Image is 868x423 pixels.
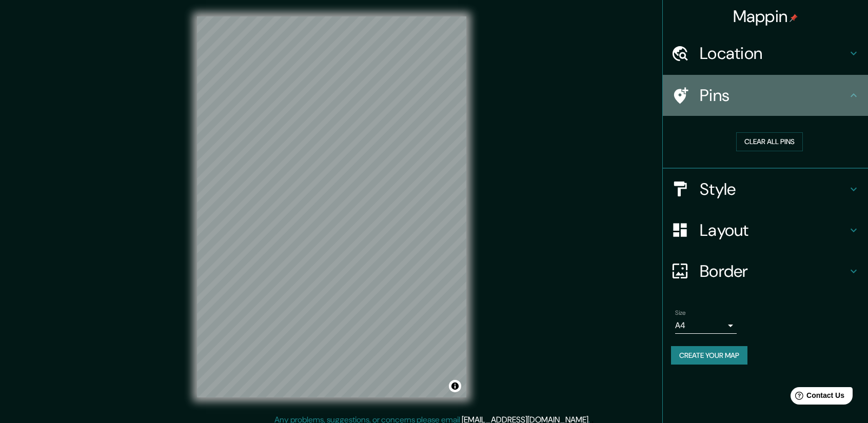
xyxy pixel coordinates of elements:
div: Border [663,251,868,292]
h4: Border [700,261,847,281]
img: pin-icon.png [790,14,798,22]
iframe: Help widget launcher [777,383,857,412]
div: Pins [663,75,868,116]
div: Style [663,169,868,210]
h4: Mappin [733,6,798,27]
div: A4 [675,317,737,334]
div: Layout [663,210,868,251]
button: Clear all pins [736,132,803,151]
div: Location [663,33,868,74]
button: Toggle attribution [449,380,461,392]
canvas: Map [197,16,466,397]
h4: Style [700,179,847,199]
h4: Layout [700,220,847,240]
h4: Pins [700,85,847,106]
button: Create your map [671,346,747,365]
h4: Location [700,43,847,64]
label: Size [675,308,686,317]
